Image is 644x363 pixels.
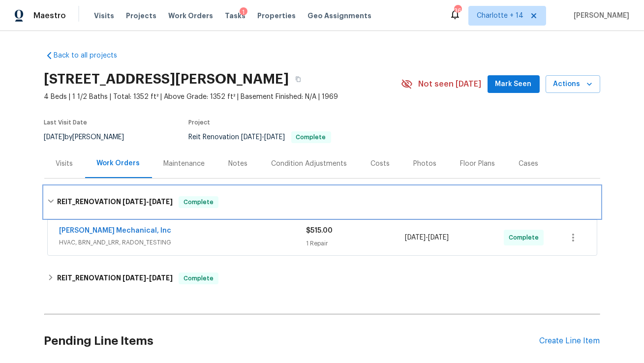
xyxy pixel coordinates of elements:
[495,78,532,91] span: Mark Seen
[57,272,173,284] h6: REIT_RENOVATION
[405,233,449,242] span: -
[44,131,136,143] div: by [PERSON_NAME]
[477,11,523,21] span: Charlotte + 14
[123,198,146,205] span: [DATE]
[44,267,600,290] div: REIT_RENOVATION [DATE]-[DATE]Complete
[126,11,156,21] span: Projects
[229,159,248,169] div: Notes
[168,11,213,21] span: Work Orders
[240,7,247,17] div: 1
[546,75,600,93] button: Actions
[123,274,173,281] span: -
[307,11,371,21] span: Geo Assignments
[242,134,262,141] span: [DATE]
[44,92,401,102] span: 4 Beds | 1 1/2 Baths | Total: 1352 ft² | Above Grade: 1352 ft² | Basement Finished: N/A | 1969
[265,134,285,141] span: [DATE]
[164,159,205,169] div: Maintenance
[44,74,289,84] h2: [STREET_ADDRESS][PERSON_NAME]
[428,234,449,241] span: [DATE]
[180,273,217,283] span: Complete
[123,274,146,281] span: [DATE]
[419,79,482,89] span: Not seen [DATE]
[189,120,211,125] span: Project
[149,198,173,205] span: [DATE]
[307,227,333,234] span: $515.00
[519,159,539,169] div: Cases
[44,51,139,60] a: Back to all projects
[242,134,285,141] span: -
[307,239,405,248] div: 1 Repair
[123,198,173,205] span: -
[44,134,65,141] span: [DATE]
[272,159,347,169] div: Condition Adjustments
[488,75,540,93] button: Mark Seen
[371,159,390,169] div: Costs
[225,12,245,19] span: Tasks
[60,238,307,247] span: HVAC, BRN_AND_LRR, RADON_TESTING
[44,120,88,125] span: Last Visit Date
[60,227,172,234] a: [PERSON_NAME] Mechanical, Inc
[189,134,331,141] span: Reit Renovation
[57,196,173,208] h6: REIT_RENOVATION
[553,78,592,91] span: Actions
[540,336,600,346] div: Create Line Item
[292,134,330,140] span: Complete
[289,70,307,88] button: Copy Address
[180,197,217,207] span: Complete
[570,11,629,21] span: [PERSON_NAME]
[257,11,296,21] span: Properties
[414,159,437,169] div: Photos
[405,234,426,241] span: [DATE]
[94,11,114,21] span: Visits
[44,186,600,218] div: REIT_RENOVATION [DATE]-[DATE]Complete
[33,11,66,21] span: Maestro
[149,274,173,281] span: [DATE]
[454,6,461,16] div: 361
[97,158,140,168] div: Work Orders
[56,159,73,169] div: Visits
[460,159,495,169] div: Floor Plans
[509,233,543,242] span: Complete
